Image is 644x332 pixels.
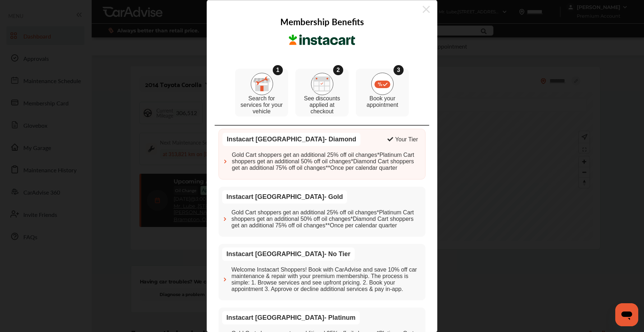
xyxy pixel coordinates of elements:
div: 2 [333,65,343,76]
span: Gold Cart shoppers get an additional 25% off oil changes*Platinum Cart shoppers get an additional... [231,210,422,229]
div: Instacart [GEOGRAPHIC_DATA]- Gold [222,191,347,204]
h2: Membership Benefits [280,15,364,28]
span: Gold Cart shoppers get an additional 25% off oil changes*Platinum Cart shoppers get an additional... [232,152,422,172]
div: 3 [394,65,404,76]
iframe: Button to launch messaging window [615,303,638,326]
p: See discounts applied at checkout [299,96,345,115]
img: ca-chevron-right.3d01df95.svg [222,217,228,222]
div: Instacart [GEOGRAPHIC_DATA]- Platinum [222,311,360,325]
img: step_3.09f6a156.svg [371,73,394,95]
div: 1 [273,65,283,76]
div: Instacart [GEOGRAPHIC_DATA]- Diamond [222,133,360,146]
img: ca-chevron-right.3d01df95.svg [222,277,228,283]
p: Book your appointment [359,96,405,109]
div: Your Tier [395,137,418,143]
img: step_2.918256d4.svg [311,73,333,95]
span: Welcome Instacart Shoppers! Book with CarAdvise and save 10% off car maintenance & repair with yo... [231,267,422,293]
img: ca-chevron-right.3d01df95.svg [222,159,228,165]
p: Search for services for your vehicle [239,96,285,115]
img: instacart_new_logo.2b80f2bd.svg [288,35,356,46]
img: step_1.19e0b7d1.svg [250,73,273,95]
div: Instacart [GEOGRAPHIC_DATA]- No Tier [222,248,355,261]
